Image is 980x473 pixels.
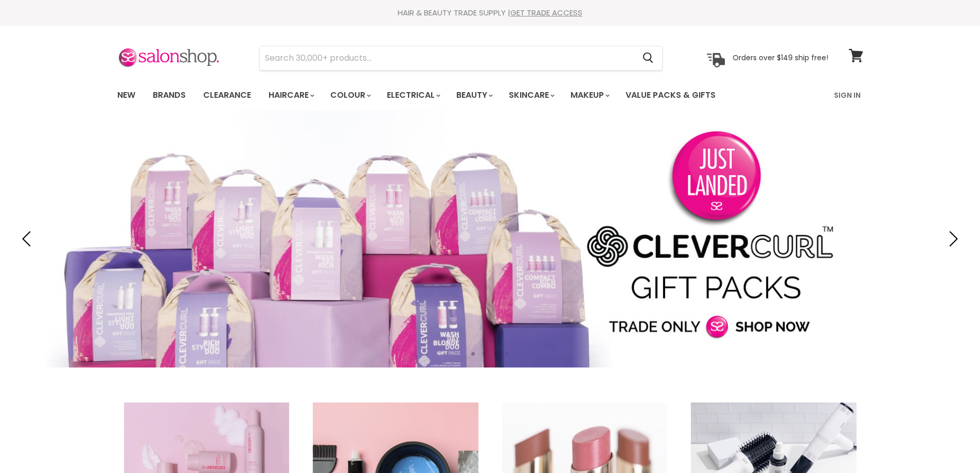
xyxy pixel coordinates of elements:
[261,84,320,106] a: Haircare
[733,53,828,62] p: Orders over $149 ship free!
[828,84,867,106] a: Sign In
[259,46,663,71] form: Product
[505,352,509,356] li: Page dot 4
[104,80,876,110] nav: Main
[104,8,876,18] div: HAIR & BEAUTY TRADE SUPPLY |
[501,84,561,106] a: Skincare
[483,352,486,356] li: Page dot 2
[941,229,962,249] button: Next
[449,84,499,106] a: Beauty
[635,46,662,70] button: Search
[510,7,582,18] a: GET TRADE ACCESS
[494,352,497,356] li: Page dot 3
[145,84,193,106] a: Brands
[471,352,475,356] li: Page dot 1
[195,84,259,106] a: Clearance
[260,46,635,70] input: Search
[563,84,616,106] a: Makeup
[18,229,39,249] button: Previous
[323,84,377,106] a: Colour
[110,80,776,110] ul: Main menu
[110,84,143,106] a: New
[618,84,723,106] a: Value Packs & Gifts
[379,84,447,106] a: Electrical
